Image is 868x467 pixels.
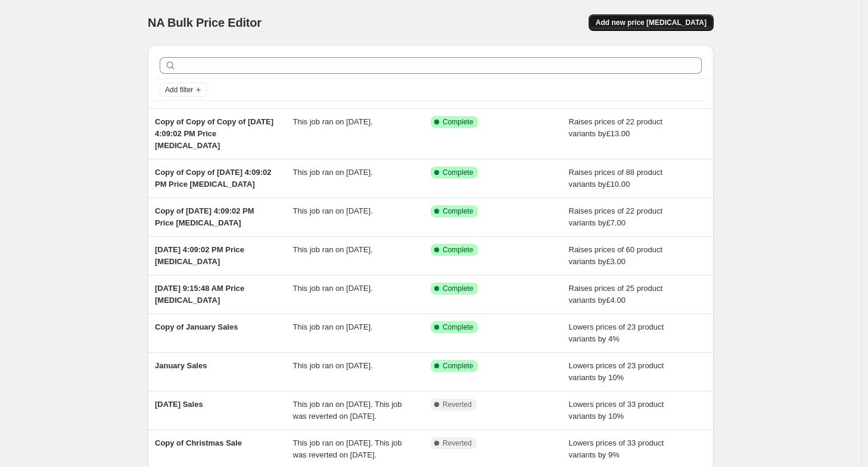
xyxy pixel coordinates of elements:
[155,245,244,266] span: [DATE] 4:09:02 PM Price [MEDICAL_DATA]
[596,18,707,27] span: Add new price [MEDICAL_DATA]
[155,284,244,305] span: [DATE] 9:15:48 AM Price [MEDICAL_DATA]
[606,218,626,227] span: £7.00
[443,117,473,127] span: Complete
[293,284,373,293] span: This job ran on [DATE].
[155,168,272,189] span: Copy of Copy of [DATE] 4:09:02 PM Price [MEDICAL_DATA]
[569,245,663,266] span: Raises prices of 60 product variants by
[155,361,207,370] span: January Sales
[569,361,664,382] span: Lowers prices of 23 product variants by 10%
[160,83,207,97] button: Add filter
[569,206,663,227] span: Raises prices of 22 product variants by
[443,245,473,255] span: Complete
[606,180,630,189] span: £10.00
[569,284,663,305] span: Raises prices of 25 product variants by
[293,361,373,370] span: This job ran on [DATE].
[589,14,714,31] button: Add new price [MEDICAL_DATA]
[443,400,472,409] span: Reverted
[569,438,664,459] span: Lowers prices of 33 product variants by 9%
[606,129,630,138] span: £13.00
[148,16,262,29] span: NA Bulk Price Editor
[606,257,626,266] span: £3.00
[569,117,663,138] span: Raises prices of 22 product variants by
[155,400,203,409] span: [DATE] Sales
[293,168,373,177] span: This job ran on [DATE].
[606,296,626,305] span: £4.00
[443,322,473,332] span: Complete
[443,168,473,177] span: Complete
[293,245,373,254] span: This job ran on [DATE].
[293,322,373,331] span: This job ran on [DATE].
[443,284,473,293] span: Complete
[155,438,242,447] span: Copy of Christmas Sale
[155,322,238,331] span: Copy of January Sales
[293,206,373,215] span: This job ran on [DATE].
[165,85,193,95] span: Add filter
[443,361,473,371] span: Complete
[293,117,373,126] span: This job ran on [DATE].
[443,438,472,448] span: Reverted
[443,206,473,216] span: Complete
[569,400,664,421] span: Lowers prices of 33 product variants by 10%
[155,117,273,150] span: Copy of Copy of Copy of [DATE] 4:09:02 PM Price [MEDICAL_DATA]
[155,206,254,227] span: Copy of [DATE] 4:09:02 PM Price [MEDICAL_DATA]
[569,322,664,343] span: Lowers prices of 23 product variants by 4%
[569,168,663,189] span: Raises prices of 88 product variants by
[293,400,402,421] span: This job ran on [DATE]. This job was reverted on [DATE].
[293,438,402,459] span: This job ran on [DATE]. This job was reverted on [DATE].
